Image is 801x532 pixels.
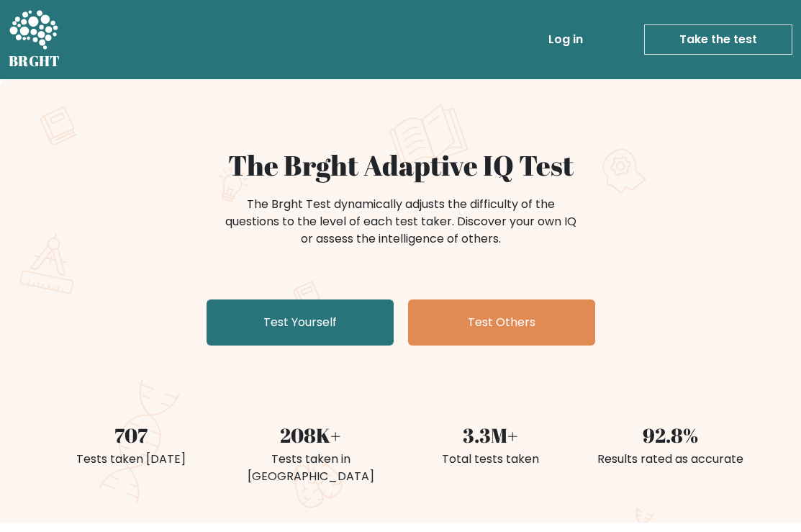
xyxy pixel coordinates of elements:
div: 3.3M+ [409,420,572,450]
div: Tests taken [DATE] [50,451,212,468]
a: Log in [543,25,589,54]
div: 707 [50,420,212,450]
h5: BRGHT [9,53,60,70]
a: Test Others [408,299,595,346]
a: Test Yourself [207,299,394,346]
a: Take the test [644,24,792,55]
h1: The Brght Adaptive IQ Test [50,148,752,181]
div: The Brght Test dynamically adjusts the difficulty of the questions to the level of each test take... [221,196,581,248]
a: BRGHT [9,6,60,73]
div: 92.8% [589,420,752,450]
div: 208K+ [230,420,392,450]
div: Results rated as accurate [589,451,752,468]
div: Total tests taken [409,451,572,468]
div: Tests taken in [GEOGRAPHIC_DATA] [230,451,392,485]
